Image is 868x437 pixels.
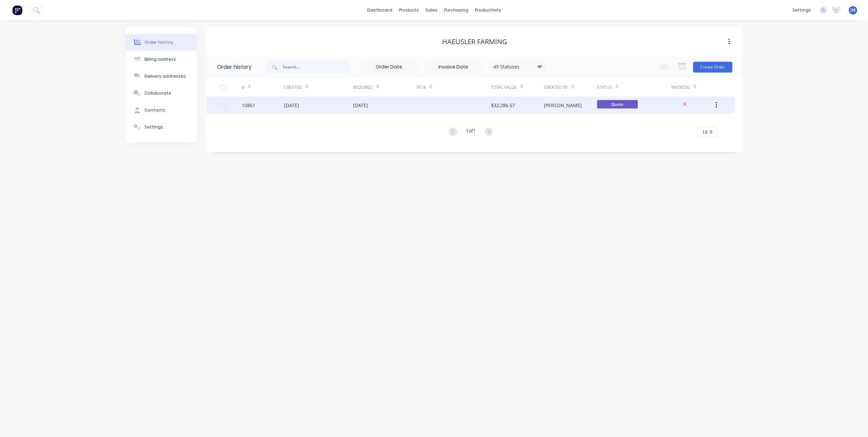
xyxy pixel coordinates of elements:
div: Created [284,78,353,97]
div: Total Value [491,78,544,97]
span: 10 [702,128,708,136]
div: $32,286.57 [491,102,515,109]
div: Contacts [144,107,165,113]
input: Order Date [360,62,417,72]
div: Status [597,78,671,97]
button: Billing address [125,51,197,68]
div: # [242,78,284,97]
div: Billing address [144,56,176,62]
div: Status [597,84,612,91]
div: Invoiced [671,84,690,91]
div: Required [353,84,373,91]
span: JM [850,7,855,13]
input: Search... [283,60,350,74]
a: dashboard [364,5,396,15]
div: PO # [417,84,426,91]
div: Settings [144,124,163,130]
div: [DATE] [284,102,299,109]
div: # [242,84,244,91]
button: Create Order [693,62,732,73]
div: 49 Statuses [489,63,546,71]
div: sales [422,5,441,15]
button: Order history [125,34,197,51]
div: [DATE] [353,102,368,109]
div: purchasing [441,5,472,15]
div: 10861 [242,102,255,109]
input: Invoice Date [425,62,482,72]
div: products [396,5,422,15]
div: Invoiced [671,78,714,97]
div: Order history [217,63,252,71]
button: Contacts [125,102,197,119]
button: Settings [125,119,197,136]
div: settings [789,5,814,15]
div: Haeusler Farming [442,38,507,46]
img: Factory [12,5,22,15]
span: Quote [597,100,638,108]
div: Order history [144,39,173,45]
div: productivity [472,5,505,15]
div: PO # [417,78,491,97]
div: Total Value [491,84,517,91]
div: Required [353,78,417,97]
div: [PERSON_NAME] [544,102,582,109]
div: Delivery addresses [144,73,186,79]
div: Created [284,84,302,91]
button: Collaborate [125,85,197,102]
div: 1 of 1 [466,127,476,137]
div: Created By [544,84,568,91]
button: Delivery addresses [125,68,197,85]
div: Collaborate [144,90,171,96]
div: Created By [544,78,597,97]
